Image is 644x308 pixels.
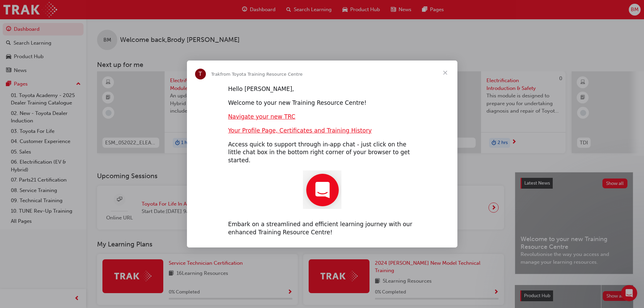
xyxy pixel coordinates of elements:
[228,141,416,165] div: Access quick to support through in-app chat - just click on the little chat box in the bottom rig...
[228,85,416,93] div: Hello [PERSON_NAME],
[228,99,416,107] div: Welcome to your new Training Resource Centre!
[211,72,220,77] span: Trak
[228,127,372,134] a: Your Profile Page, Certificates and Training History
[228,113,295,120] a: Navigate your new TRC
[433,61,457,85] span: Close
[228,220,416,237] div: Embark on a streamlined and efficient learning journey with our enhanced Training Resource Centre!
[195,69,206,79] div: Profile image for Trak
[220,72,303,77] span: from Toyota Training Resource Centre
